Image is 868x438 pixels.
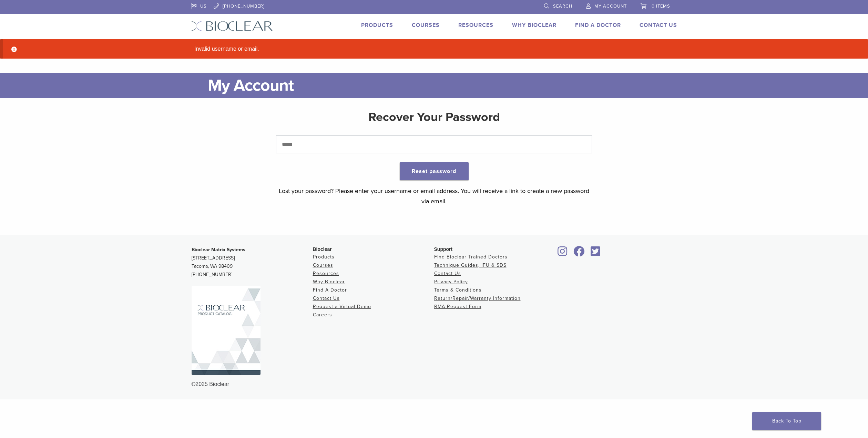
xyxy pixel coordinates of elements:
[594,3,627,9] span: My Account
[640,22,677,29] a: Contact Us
[276,109,592,125] h2: Recover Your Password
[313,246,332,252] span: Bioclear
[434,262,507,268] a: Technique Guides, IFU & SDS
[313,312,332,318] a: Careers
[400,162,469,180] button: Reset password
[434,271,461,276] a: Contact Us
[434,279,468,285] a: Privacy Policy
[412,22,440,29] a: Courses
[752,412,821,430] a: Back To Top
[458,22,493,29] a: Resources
[192,286,261,375] img: Bioclear
[313,271,339,276] a: Resources
[434,287,482,293] a: Terms & Conditions
[361,22,393,29] a: Products
[192,45,688,53] li: Invalid username or email.
[434,254,508,260] a: Find Bioclear Trained Doctors
[313,287,347,293] a: Find A Doctor
[208,73,677,98] h1: My Account
[553,3,572,9] span: Search
[313,304,371,309] a: Request a Virtual Demo
[192,380,677,388] div: ©2025 Bioclear
[313,254,335,260] a: Products
[575,22,621,29] a: Find A Doctor
[313,295,340,301] a: Contact Us
[276,186,592,206] p: Lost your password? Please enter your username or email address. You will receive a link to creat...
[512,22,556,29] a: Why Bioclear
[192,247,245,253] strong: Bioclear Matrix Systems
[571,250,587,257] a: Bioclear
[589,250,603,257] a: Bioclear
[313,279,345,285] a: Why Bioclear
[434,304,481,309] a: RMA Request Form
[434,295,521,301] a: Return/Repair/Warranty Information
[191,21,273,31] img: Bioclear
[313,262,333,268] a: Courses
[555,250,570,257] a: Bioclear
[192,246,313,279] p: [STREET_ADDRESS] Tacoma, WA 98409 [PHONE_NUMBER]
[434,246,453,252] span: Support
[652,3,670,9] span: 0 items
